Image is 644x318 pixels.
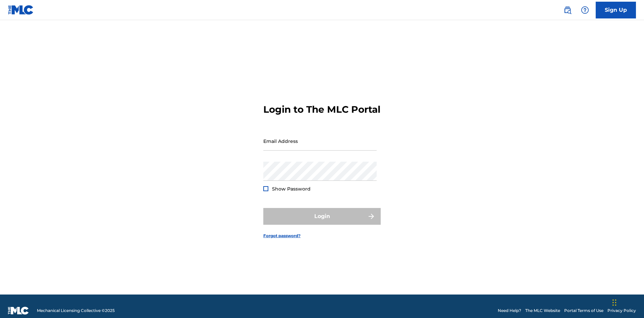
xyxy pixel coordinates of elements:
[498,308,521,314] a: Need Help?
[272,186,311,192] span: Show Password
[610,286,644,318] iframe: Chat Widget
[564,308,603,314] a: Portal Terms of Use
[37,308,115,314] span: Mechanical Licensing Collective © 2025
[578,3,592,17] div: Help
[8,307,29,315] img: logo
[263,104,380,115] h3: Login to The MLC Portal
[563,6,572,14] img: search
[607,308,636,314] a: Privacy Policy
[8,5,34,15] img: MLC Logo
[581,6,589,14] img: help
[561,3,574,17] a: Public Search
[612,293,616,313] div: Drag
[525,308,560,314] a: The MLC Website
[596,2,636,18] a: Sign Up
[263,233,301,239] a: Forgot password?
